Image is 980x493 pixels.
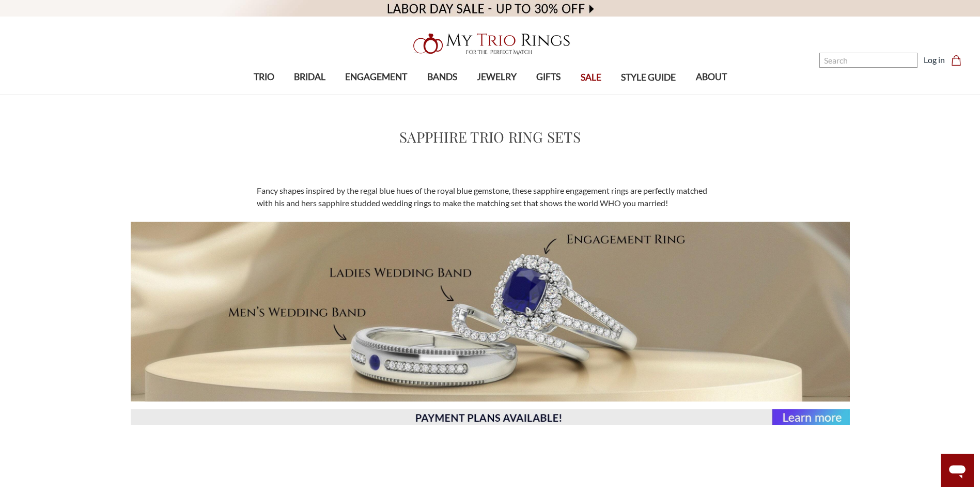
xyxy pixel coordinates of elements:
[251,184,730,209] div: Fancy shapes inspired by the regal blue hues of the royal blue gemstone, these sapphire engagemen...
[294,70,325,84] span: BRIDAL
[492,94,502,95] button: submenu toggle
[686,60,736,94] a: ABOUT
[427,70,457,84] span: BANDS
[477,70,517,84] span: JEWELRY
[611,61,686,95] a: STYLE GUIDE
[243,60,284,94] a: TRIO
[581,71,601,84] span: SALE
[467,60,526,94] a: JEWELRY
[304,94,315,95] button: submenu toggle
[951,54,968,66] a: Cart with 0 items
[951,55,961,66] svg: cart.cart_preview
[284,60,335,94] a: BRIDAL
[571,61,611,95] a: SALE
[819,53,917,68] input: Search
[706,94,717,95] button: submenu toggle
[254,70,274,84] span: TRIO
[399,126,581,148] h1: Sapphire Trio Ring Sets
[621,71,676,84] span: STYLE GUIDE
[543,94,554,95] button: submenu toggle
[371,94,381,95] button: submenu toggle
[131,222,850,402] img: SAPPHIRE TRIO RING SETS
[345,70,407,84] span: ENGAGEMENT
[259,94,269,95] button: submenu toggle
[335,60,417,94] a: ENGAGEMENT
[284,27,696,60] a: My Trio Rings
[437,94,447,95] button: submenu toggle
[408,27,573,60] img: My Trio Rings
[526,60,570,94] a: GIFTS
[696,70,727,84] span: ABOUT
[924,54,945,66] a: Log in
[536,70,561,84] span: GIFTS
[417,60,466,94] a: BANDS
